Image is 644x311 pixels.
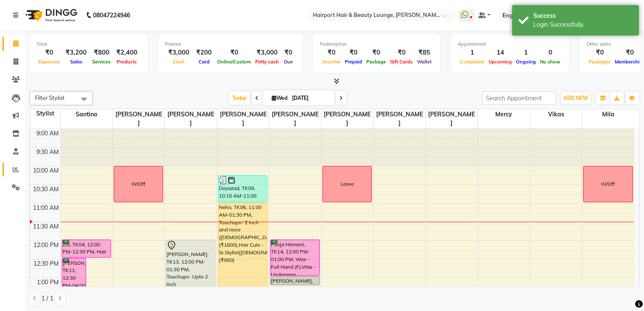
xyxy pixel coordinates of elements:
[426,109,478,129] span: [PERSON_NAME]
[281,48,296,58] div: ₹0
[374,109,425,129] span: [PERSON_NAME]
[31,204,60,212] div: 11:00 AM
[31,185,60,194] div: 10:30 AM
[36,48,62,58] div: ₹0
[458,59,486,65] span: Completed
[341,180,354,188] div: Leave
[215,48,253,58] div: ₹0
[388,59,415,65] span: Gift Cards
[343,59,364,65] span: Prepaid
[115,59,139,65] span: Products
[538,59,562,65] span: No show
[165,109,216,129] span: [PERSON_NAME]
[563,95,588,101] span: ADD NEW
[587,48,613,58] div: ₹0
[217,109,269,129] span: [PERSON_NAME]
[253,48,281,58] div: ₹3,000
[587,59,613,65] span: Packages
[31,222,60,231] div: 11:30 AM
[165,41,296,48] div: Finance
[533,20,633,29] div: Login Successfully.
[93,3,130,27] b: 08047224946
[415,59,434,65] span: Wallet
[68,59,85,65] span: Sales
[229,91,250,105] span: Today
[270,95,289,101] span: Wed
[270,240,319,275] div: Pooja Hemant, TK14, 12:00 PM-01:00 PM, Wax - Full Hand (F),Wax - Underarms ([DEMOGRAPHIC_DATA]) (...
[113,48,141,58] div: ₹2,400
[582,109,634,120] span: Mila
[35,278,60,287] div: 1:00 PM
[31,166,60,175] div: 10:00 AM
[322,109,373,129] span: [PERSON_NAME]
[320,48,343,58] div: ₹0
[533,11,633,20] div: Success
[269,109,321,129] span: [PERSON_NAME]
[62,240,111,257] div: Zia, TK04, 12:00 PM-12:30 PM, Hair Cuts -Creative Expert ([DEMOGRAPHIC_DATA])
[32,259,60,268] div: 12:30 PM
[171,59,187,65] span: Cash
[35,94,65,101] span: Filter Stylist
[41,294,53,303] span: 1 / 1
[538,48,562,58] div: 0
[530,109,582,120] span: Vikas
[486,48,514,58] div: 14
[196,59,212,65] span: Card
[270,277,319,285] div: [PERSON_NAME], TK12, 01:00 PM-01:15 PM, Threading Eyebrows,Threading UpperLip,Clean Up- O3+ (F/M)
[35,148,60,157] div: 9:30 AM
[90,48,113,58] div: ₹800
[113,109,164,129] span: [PERSON_NAME]
[343,48,364,58] div: ₹0
[90,59,113,65] span: Services
[22,3,79,27] img: logo
[282,59,295,65] span: Due
[61,109,112,120] span: Santino
[388,48,415,58] div: ₹0
[415,48,434,58] div: ₹85
[514,48,538,58] div: 1
[131,180,145,188] div: W/Off
[561,92,590,104] button: ADD NEW
[35,129,60,138] div: 9:00 AM
[458,41,562,48] div: Appointment
[320,41,434,48] div: Redemption
[458,48,486,58] div: 1
[364,48,388,58] div: ₹0
[36,59,62,65] span: Expenses
[601,180,615,188] div: W/Off
[30,109,60,118] div: Stylist
[482,91,556,105] input: Search Appointment
[320,59,343,65] span: Voucher
[36,41,141,48] div: Total
[193,48,215,58] div: ₹200
[486,59,514,65] span: Upcoming
[218,176,267,202] div: Deyazad, TK09, 10:15 AM-11:00 AM, Blow Drys- Blow Dry Mid-Back
[218,203,267,294] div: Neha, TK06, 11:00 AM-01:30 PM, Touchups- 2 Inch and more ([DEMOGRAPHIC_DATA]) (₹1800),Hair Cuts -...
[165,48,193,58] div: ₹3,000
[62,48,90,58] div: ₹3,200
[253,59,281,65] span: Petty cash
[166,240,215,294] div: [PERSON_NAME], TK13, 12:00 PM-01:30 PM, Touchups- Upto 2 Inch ([DEMOGRAPHIC_DATA])
[364,59,388,65] span: Package
[289,92,332,105] input: 2025-09-03
[478,109,529,120] span: Mercy
[514,59,538,65] span: Ongoing
[32,241,60,250] div: 12:00 PM
[215,59,253,65] span: Online/Custom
